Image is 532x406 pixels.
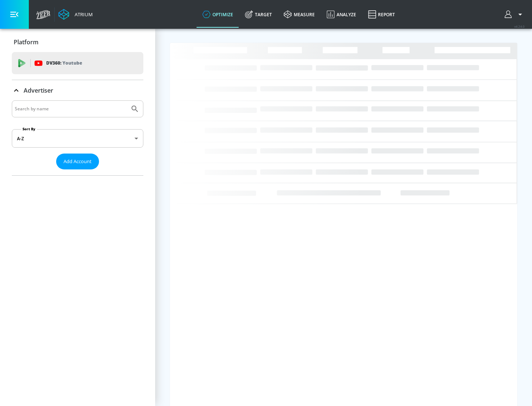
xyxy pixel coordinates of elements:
[278,1,321,28] a: measure
[514,24,525,28] span: v 4.24.0
[64,157,92,166] span: Add Account
[12,100,143,175] div: Advertiser
[15,104,127,114] input: Search by name
[12,32,143,52] div: Platform
[12,169,143,175] nav: list of Advertiser
[321,1,362,28] a: Analyze
[46,59,82,67] p: DV360:
[239,1,278,28] a: Target
[362,1,401,28] a: Report
[58,9,93,20] a: Atrium
[72,11,93,18] div: Atrium
[56,154,99,169] button: Add Account
[62,59,82,67] p: Youtube
[14,38,38,46] p: Platform
[12,52,143,74] div: DV360: Youtube
[197,1,239,28] a: optimize
[24,86,53,94] p: Advertiser
[12,129,143,148] div: A-Z
[12,80,143,101] div: Advertiser
[21,127,37,131] label: Sort By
